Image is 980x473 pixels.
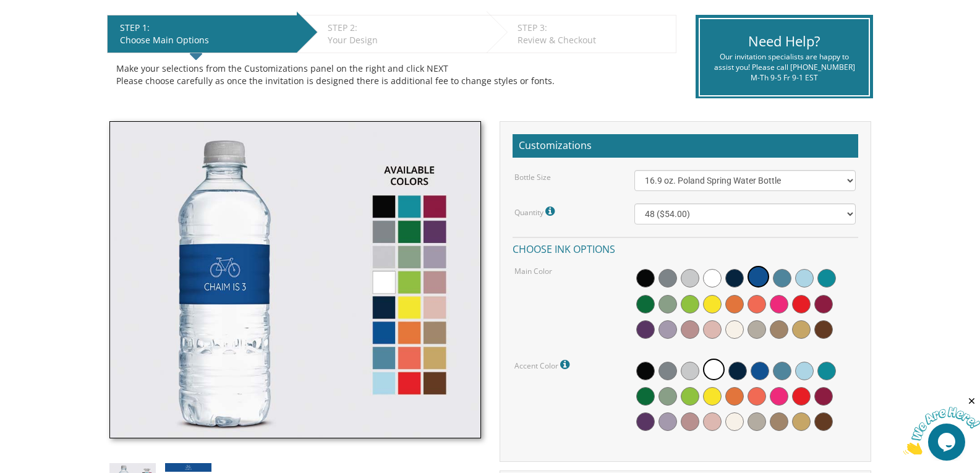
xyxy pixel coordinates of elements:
h4: Choose ink options [513,237,858,258]
img: bottle-style19.jpg [109,121,481,438]
div: STEP 1: [120,22,291,34]
div: Make your selections from the Customizations panel on the right and click NEXT Please choose care... [116,62,667,87]
iframe: chat widget [903,396,980,454]
label: Quantity [514,203,558,219]
div: STEP 3: [518,22,670,34]
h2: Customizations [513,134,858,158]
div: Review & Checkout [518,34,670,46]
div: Our invitation specialists are happy to assist you! Please call [PHONE_NUMBER] M-Th 9-5 Fr 9-1 EST [709,51,859,83]
div: STEP 2: [328,22,480,34]
img: strip19.jpg [165,463,211,471]
div: Choose Main Options [120,34,291,46]
label: Bottle Size [514,172,551,182]
label: Accent Color [514,357,573,373]
div: Your Design [328,34,480,46]
div: Need Help? [709,32,859,51]
label: Main Color [514,266,552,276]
